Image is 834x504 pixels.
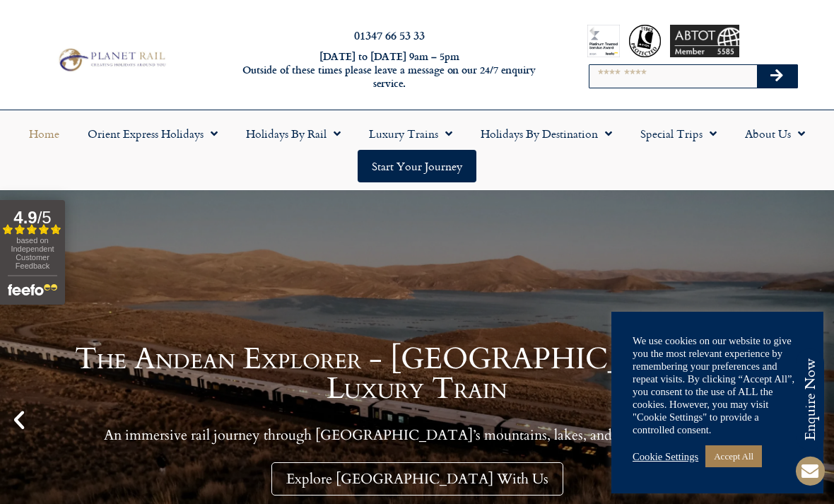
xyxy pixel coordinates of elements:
a: 01347 66 53 33 [354,27,425,43]
img: Planet Rail Train Holidays Logo [54,46,168,74]
a: Cookie Settings [633,450,698,463]
a: Luxury Trains [355,117,466,150]
a: About Us [731,117,819,150]
a: Explore [GEOGRAPHIC_DATA] With Us [271,462,563,496]
button: Search [757,65,798,88]
a: Special Trips [626,117,731,150]
a: Home [15,117,74,150]
p: An immersive rail journey through [GEOGRAPHIC_DATA]’s mountains, lakes, and its ancient heritage. [35,426,799,444]
a: Holidays by Destination [466,117,626,150]
a: Start your Journey [358,150,476,182]
h1: The Andean Explorer - [GEOGRAPHIC_DATA] by Luxury Train [35,344,799,404]
div: We use cookies on our website to give you the most relevant experience by remembering your prefer... [633,334,802,436]
a: Accept All [705,445,762,467]
a: Holidays by Rail [232,117,355,150]
h6: [DATE] to [DATE] 9am – 5pm Outside of these times please leave a message on our 24/7 enquiry serv... [226,50,553,90]
a: Orient Express Holidays [74,117,232,150]
nav: Menu [7,117,827,182]
div: Previous slide [7,408,31,432]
